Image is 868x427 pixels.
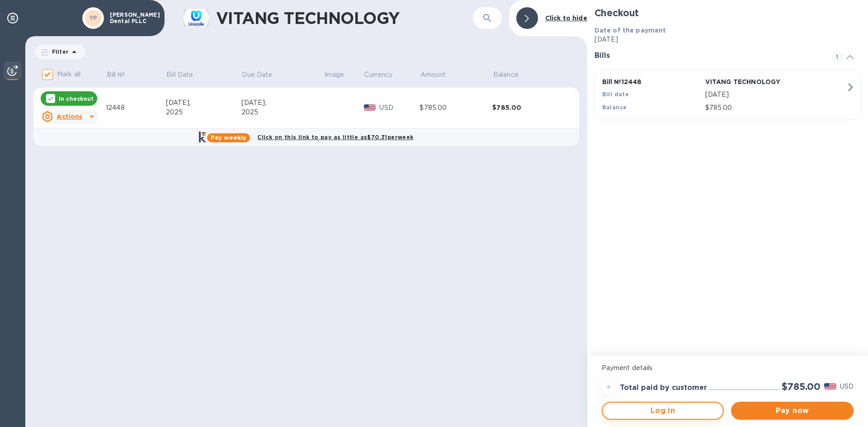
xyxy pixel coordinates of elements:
[602,363,854,373] p: Payment details
[48,48,69,56] p: Filter
[107,70,137,80] span: Bill №
[610,405,716,416] span: Log in
[90,14,97,21] b: YP
[107,70,125,80] p: Bill №
[594,7,861,19] h2: Checkout
[493,70,519,80] p: Balance
[545,14,587,22] b: Click to hide
[57,70,80,79] p: Mark all
[57,113,82,120] u: Actions
[242,70,284,80] span: Due Date
[738,405,846,416] span: Pay now
[59,95,94,103] p: In checkout
[257,134,413,141] b: Click on this link to pay as little as $70.31 per week
[602,402,724,420] button: Log in
[705,103,846,113] p: $785.00
[731,402,854,420] button: Pay now
[166,98,241,108] div: [DATE],
[705,77,805,86] p: VITANG TECHNOLOGY
[824,383,836,389] img: USD
[364,70,392,80] p: Currency
[420,70,458,80] span: Amount
[782,381,821,392] h2: $785.00
[241,98,324,108] div: [DATE],
[602,91,629,98] b: Bill date
[594,35,861,44] p: [DATE]
[216,9,473,28] h1: VITANG TECHNOLOGY
[840,382,854,391] p: USD
[594,52,821,60] h3: Bills
[106,103,166,113] div: 12448
[493,70,530,80] span: Balance
[379,103,420,113] p: USD
[420,70,446,80] p: Amount
[594,70,861,120] button: Bill №12448VITANG TECHNOLOGYBill date[DATE]Balance$785.00
[602,380,616,394] div: =
[166,70,193,80] p: Bill Date
[211,134,246,141] b: Pay weekly
[166,108,241,117] div: 2025
[594,27,666,34] b: Date of the payment
[364,104,376,111] img: USD
[242,70,272,80] p: Due Date
[325,70,344,80] p: Image
[166,70,205,80] span: Bill Date
[620,384,707,392] h3: Total paid by customer
[241,108,324,117] div: 2025
[602,77,702,86] p: Bill № 12448
[832,52,843,62] span: 1
[110,12,155,24] p: [PERSON_NAME] Dental PLLC
[705,90,846,99] p: [DATE]
[492,103,565,112] div: $785.00
[602,104,627,111] b: Balance
[420,103,492,113] div: $785.00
